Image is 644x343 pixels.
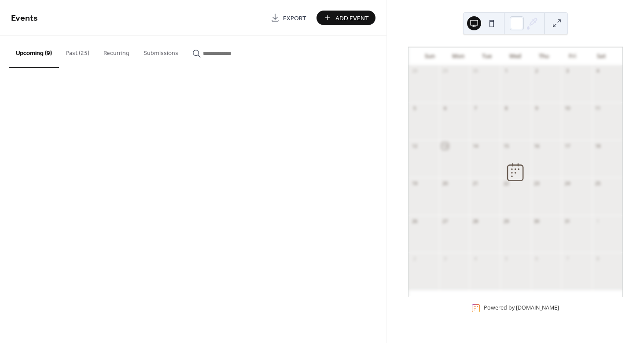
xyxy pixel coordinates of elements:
div: 25 [595,180,601,187]
div: Tue [473,47,501,65]
div: 6 [442,105,448,112]
div: 8 [503,105,509,112]
div: 28 [411,68,418,74]
button: Add Event [316,11,375,25]
div: 7 [564,255,570,262]
div: 5 [411,105,418,112]
div: 3 [442,255,448,262]
span: Add Event [335,14,369,23]
div: 7 [472,105,479,112]
div: 31 [564,218,570,224]
button: Upcoming (9) [9,36,59,68]
a: Export [264,11,313,25]
div: Powered by [484,304,559,312]
div: 8 [595,255,601,262]
div: 1 [503,68,509,74]
div: Mon [444,47,473,65]
div: 2 [411,255,418,262]
div: 9 [534,105,540,112]
div: 4 [472,255,479,262]
div: 24 [564,180,570,187]
div: Wed [501,47,530,65]
button: Past (25) [59,36,96,67]
span: Export [283,14,306,23]
div: 14 [472,142,479,149]
div: 20 [442,180,448,187]
div: Fri [558,47,587,65]
button: Submissions [136,36,185,67]
div: 29 [442,68,448,74]
div: Sun [416,47,444,65]
div: 15 [503,142,509,149]
div: 16 [534,142,540,149]
div: 6 [534,255,540,262]
div: 17 [564,142,570,149]
div: 29 [503,218,509,224]
div: 28 [472,218,479,224]
div: 22 [503,180,509,187]
div: 19 [411,180,418,187]
a: [DOMAIN_NAME] [516,304,559,312]
div: 11 [595,105,601,112]
div: 5 [503,255,509,262]
div: 12 [411,142,418,149]
div: 21 [472,180,479,187]
div: 13 [442,142,448,149]
div: 23 [534,180,540,187]
div: 27 [442,218,448,224]
div: 10 [564,105,570,112]
div: 2 [534,68,540,74]
button: Recurring [96,36,136,67]
div: 30 [534,218,540,224]
span: Events [11,10,38,27]
div: 1 [595,218,601,224]
div: 4 [595,68,601,74]
div: 30 [472,68,479,74]
div: 18 [595,142,601,149]
div: 26 [411,218,418,224]
div: Sat [587,47,615,65]
div: Thu [530,47,558,65]
div: 3 [564,68,570,74]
